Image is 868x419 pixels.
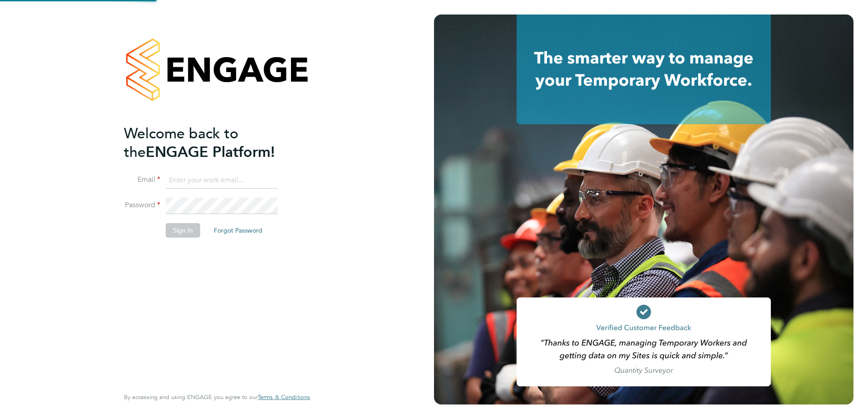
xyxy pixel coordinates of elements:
label: Password [124,200,160,210]
h2: ENGAGE Platform! [124,124,301,161]
button: Sign In [166,223,200,238]
a: Terms & Conditions [258,394,310,401]
label: Email [124,175,160,185]
button: Forgot Password [207,223,270,238]
span: Terms & Conditions [258,393,310,401]
span: Welcome back to the [124,125,238,161]
input: Enter your work email... [166,172,278,189]
span: By accessing and using ENGAGE you agree to our [124,393,310,401]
